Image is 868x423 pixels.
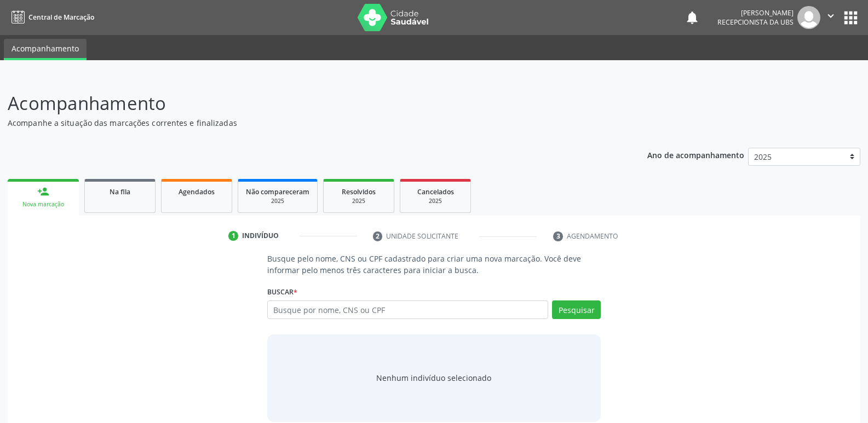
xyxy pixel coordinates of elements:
[37,186,49,198] div: person_add
[408,197,463,205] div: 2025
[820,6,841,29] button: 
[342,187,376,196] span: Resolvidos
[552,300,601,319] button: Pesquisar
[267,283,297,300] label: Buscar
[417,187,454,196] span: Cancelados
[331,197,386,205] div: 2025
[8,90,605,117] p: Acompanhamento
[376,372,491,384] div: Nenhum indivíduo selecionado
[717,18,794,27] span: Recepcionista da UBS
[267,300,548,319] input: Busque por nome, CNS ou CPF
[267,253,601,276] p: Busque pelo nome, CNS ou CPF cadastrado para criar uma nova marcação. Você deve informar pelo men...
[841,8,860,27] button: apps
[179,187,215,196] span: Agendados
[8,8,94,26] a: Central de Marcação
[647,148,744,161] p: Ano de acompanhamento
[717,8,794,18] div: [PERSON_NAME]
[228,231,238,241] div: 1
[246,197,309,205] div: 2025
[4,39,87,60] a: Acompanhamento
[825,10,837,22] i: 
[246,187,309,196] span: Não compareceram
[797,6,820,29] img: img
[15,200,71,208] div: Nova marcação
[242,231,279,241] div: Indivíduo
[685,10,700,25] button: notifications
[28,13,94,22] span: Central de Marcação
[8,117,605,129] p: Acompanhe a situação das marcações correntes e finalizadas
[110,187,130,196] span: Na fila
